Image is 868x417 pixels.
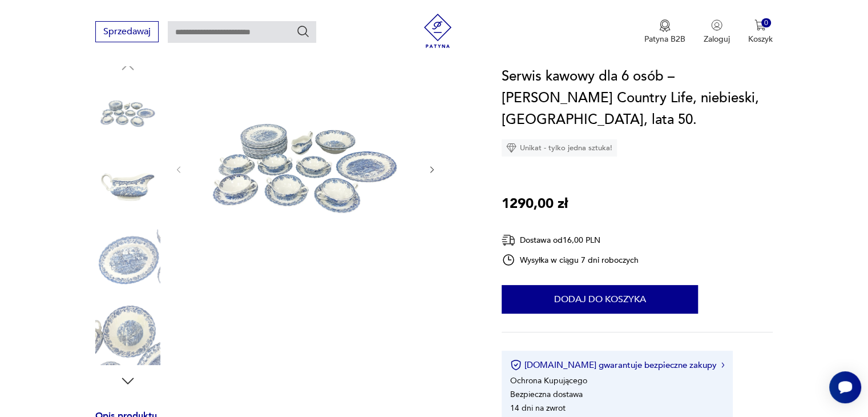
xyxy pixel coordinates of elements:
[95,29,159,37] a: Sprzedawaj
[510,375,587,386] li: Ochrona Kupującego
[510,403,566,414] li: 14 dni na zwrot
[644,34,685,45] p: Patyna B2B
[510,389,583,400] li: Bezpieczna dostawa
[502,139,617,157] div: Unikat - tylko jedna sztuka!
[761,18,771,28] div: 0
[502,66,773,131] h1: Serwis kawowy dla 6 osób – [PERSON_NAME] Country Life, niebieski, [GEOGRAPHIC_DATA], lata 50.
[721,362,725,368] img: Ikona strzałki w prawo
[506,143,516,153] img: Ikona diamentu
[502,253,639,267] div: Wysyłka w ciągu 7 dni roboczych
[95,81,160,146] img: Zdjęcie produktu Serwis kawowy dla 6 osób – Myott’s Country Life, niebieski, Anglia, lata 50.
[659,19,671,32] img: Ikona medalu
[748,19,773,45] button: 0Koszyk
[95,300,160,365] img: Zdjęcie produktu Serwis kawowy dla 6 osób – Myott’s Country Life, niebieski, Anglia, lata 50.
[95,154,160,219] img: Zdjęcie produktu Serwis kawowy dla 6 osób – Myott’s Country Life, niebieski, Anglia, lata 50.
[510,359,724,371] button: [DOMAIN_NAME] gwarantuje bezpieczne zakupy
[195,58,415,279] img: Zdjęcie produktu Serwis kawowy dla 6 osób – Myott’s Country Life, niebieski, Anglia, lata 50.
[502,233,515,247] img: Ikona dostawy
[510,359,522,371] img: Ikona certyfikatu
[296,25,310,38] button: Szukaj
[95,21,159,42] button: Sprzedawaj
[421,14,455,48] img: Patyna - sklep z meblami i dekoracjami vintage
[711,19,722,31] img: Ikonka użytkownika
[748,34,773,45] p: Koszyk
[704,34,730,45] p: Zaloguj
[502,233,639,247] div: Dostawa od 16,00 PLN
[754,19,766,31] img: Ikona koszyka
[644,19,685,45] a: Ikona medaluPatyna B2B
[502,285,698,314] button: Dodaj do koszyka
[644,19,685,45] button: Patyna B2B
[829,371,861,403] iframe: Smartsupp widget button
[95,227,160,292] img: Zdjęcie produktu Serwis kawowy dla 6 osób – Myott’s Country Life, niebieski, Anglia, lata 50.
[502,193,568,215] p: 1290,00 zł
[704,19,730,45] button: Zaloguj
